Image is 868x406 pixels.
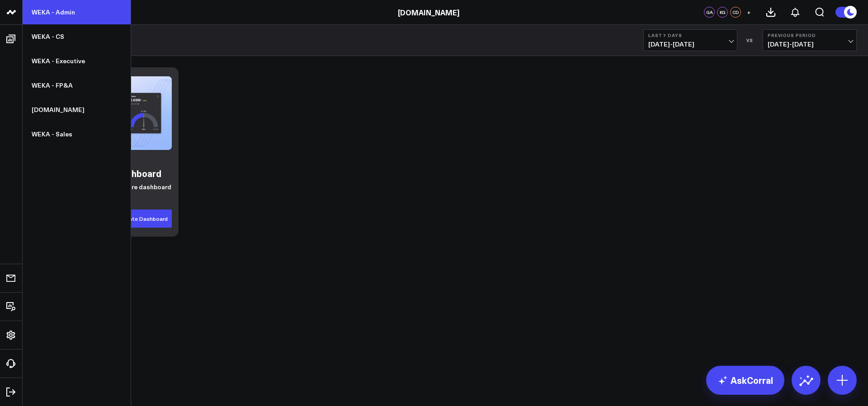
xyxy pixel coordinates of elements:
[706,366,784,395] a: AskCorral
[643,29,737,51] button: Last 7 Days[DATE]-[DATE]
[743,7,754,18] button: +
[742,37,758,43] div: VS
[23,98,131,122] a: [DOMAIN_NAME]
[109,210,172,228] button: Generate Dashboard
[763,29,857,51] button: Previous Period[DATE]-[DATE]
[768,33,852,38] b: Previous Period
[23,122,131,146] a: WEKA - Sales
[730,7,741,18] div: CD
[23,24,131,49] a: WEKA - CS
[717,7,728,18] div: KG
[23,73,131,98] a: WEKA - FP&A
[23,49,131,73] a: WEKA - Executive
[747,9,751,15] span: +
[648,33,732,38] b: Last 7 Days
[648,41,732,48] span: [DATE] - [DATE]
[704,7,715,18] div: GA
[768,41,852,48] span: [DATE] - [DATE]
[398,7,459,17] a: [DOMAIN_NAME]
